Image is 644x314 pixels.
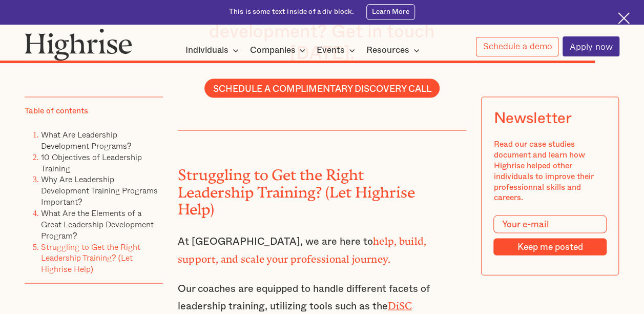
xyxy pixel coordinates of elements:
a: SCHEDULE A COMPLIMENTARY DISCOVERY CALL [204,79,440,98]
input: Your e-mail [494,215,607,233]
div: Resources [366,44,423,56]
div: Events [317,44,358,56]
a: What Are Leadership Development Programs? [41,128,132,151]
img: Cross icon [618,12,630,24]
div: Events [317,44,345,56]
p: At [GEOGRAPHIC_DATA], we are here to [178,231,438,268]
div: Read our case studies document and learn how Highrise helped other individuals to improve their p... [494,139,607,203]
a: Why Are Leadership Development Training Programs Important? [41,173,158,208]
a: Schedule a demo [476,37,559,56]
a: What Are the Elements of a Great Leadership Development Program? [41,206,154,241]
div: Table of contents [25,105,88,116]
div: This is some text inside of a div block. [229,7,355,17]
div: Individuals [185,44,242,56]
div: Newsletter [494,109,572,127]
div: Companies [250,44,295,56]
img: Highrise logo [25,28,132,61]
a: Apply now [563,36,619,56]
h2: Struggling to Get the Right Leadership Training? (Let Highrise Help) [178,163,438,214]
input: Keep me posted [494,238,607,255]
div: Individuals [185,44,228,56]
a: Learn More [366,4,415,19]
form: Modal Form [494,215,607,255]
div: Companies [250,44,308,56]
div: Resources [366,44,409,56]
a: Struggling to Get the Right Leadership Training? (Let Highrise Help) [41,240,140,275]
a: 10 Objectives of Leadership Training [41,150,142,174]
